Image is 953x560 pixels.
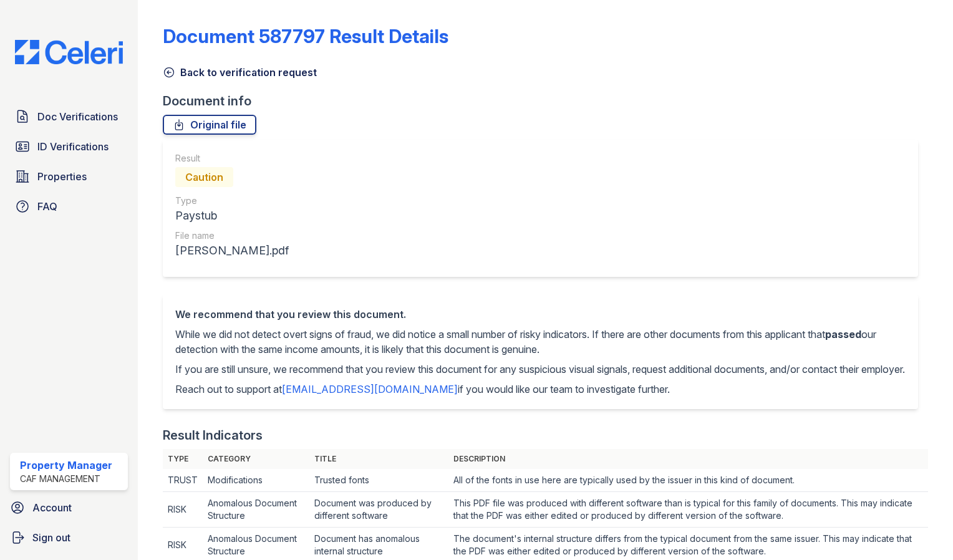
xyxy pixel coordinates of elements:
td: TRUST [163,469,203,492]
td: Modifications [203,469,309,492]
td: Document was produced by different software [309,492,448,528]
div: [PERSON_NAME].pdf [175,242,289,259]
div: Document info [163,92,928,110]
td: RISK [163,492,203,528]
img: CE_Logo_Blue-a8612792a0a2168367f1c8372b55b34899dd931a85d93a1a3d3e32e68fde9ad4.png [5,40,133,64]
a: Properties [10,164,128,189]
a: Back to verification request [163,65,317,80]
p: Reach out to support at if you would like our team to investigate further. [175,382,906,397]
span: passed [825,328,861,340]
a: ID Verifications [10,134,128,159]
p: If you are still unsure, we recommend that you review this document for any suspicious visual sig... [175,362,906,377]
a: Sign out [5,525,133,550]
td: Anomalous Document Structure [203,492,309,528]
div: Caution [175,167,233,187]
a: Doc Verifications [10,104,128,129]
span: FAQ [37,199,57,214]
a: Original file [163,115,256,135]
a: Document 587797 Result Details [163,25,448,47]
th: Type [163,449,203,469]
p: While we did not detect overt signs of fraud, we did notice a small number of risky indicators. I... [175,327,906,357]
a: FAQ [10,194,128,219]
div: CAF Management [20,473,112,485]
td: All of the fonts in use here are typically used by the issuer in this kind of document. [448,469,928,492]
div: Type [175,195,289,207]
div: File name [175,229,289,242]
div: Result [175,152,289,165]
a: [EMAIL_ADDRESS][DOMAIN_NAME] [282,383,458,395]
td: This PDF file was produced with different software than is typical for this family of documents. ... [448,492,928,528]
span: ID Verifications [37,139,109,154]
th: Description [448,449,928,469]
span: Sign out [32,530,70,545]
th: Category [203,449,309,469]
span: Properties [37,169,87,184]
a: Account [5,495,133,520]
td: Trusted fonts [309,469,448,492]
span: Account [32,500,72,515]
div: We recommend that you review this document. [175,307,906,322]
div: Paystub [175,207,289,224]
span: Doc Verifications [37,109,118,124]
div: Property Manager [20,458,112,473]
th: Title [309,449,448,469]
div: Result Indicators [163,427,263,444]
